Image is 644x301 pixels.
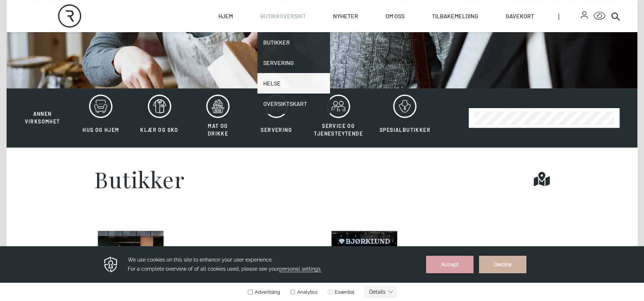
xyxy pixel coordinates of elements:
[426,9,474,27] button: Accept
[14,94,71,126] button: Annen virksomhet
[257,94,330,114] a: Oversiktskart
[306,94,371,142] button: Service og tjenesteytende
[248,43,253,48] input: Advertising
[279,20,322,26] span: personal settings.
[594,10,605,22] button: Open Accessibility Menu
[289,43,318,49] label: Analytics
[131,94,188,142] button: Klær og sko
[380,127,430,133] span: Spesialbutikker
[261,127,292,133] span: Servering
[128,9,417,27] h3: We use cookies on this site to enhance your user experience. For a complete overview of of all co...
[257,73,330,94] a: Helse
[372,94,438,142] button: Spesialbutikker
[326,43,354,49] label: Essential
[479,9,526,27] button: Decline
[248,43,280,49] label: Advertising
[257,53,330,73] a: Servering
[328,43,333,48] input: Essential
[291,43,295,48] input: Analytics
[140,127,178,133] span: Klær og sko
[94,168,185,190] h1: Butikker
[72,94,129,142] button: Hus og hjem
[248,94,305,142] button: Servering
[365,40,396,52] button: Details
[257,32,330,53] a: Butikker
[369,43,386,49] text: Details
[189,94,246,142] button: Mat og drikke
[208,123,228,137] span: Mat og drikke
[103,9,119,27] img: Privacy reminder
[25,111,60,125] span: Annen virksomhet
[83,127,119,133] span: Hus og hjem
[314,123,363,137] span: Service og tjenesteytende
